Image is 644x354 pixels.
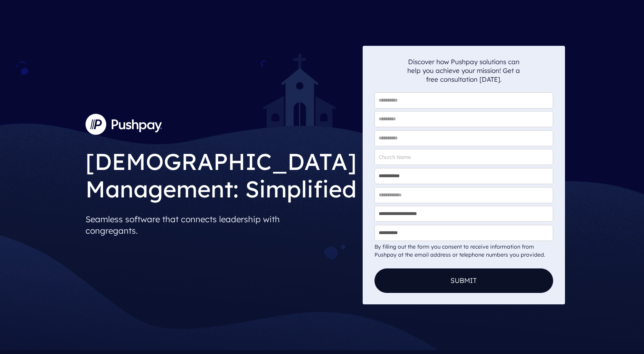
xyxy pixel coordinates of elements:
p: Seamless software that connects leadership with congregants. [86,210,357,239]
input: Church Name [374,149,553,165]
p: Discover how Pushpay solutions can help you achieve your mission! Get a free consultation [DATE]. [407,57,520,84]
div: By filling out the form you consent to receive information from Pushpay at the email address or t... [374,243,553,259]
h1: [DEMOGRAPHIC_DATA] Management: Simplified [86,142,357,205]
button: Submit [374,268,553,293]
